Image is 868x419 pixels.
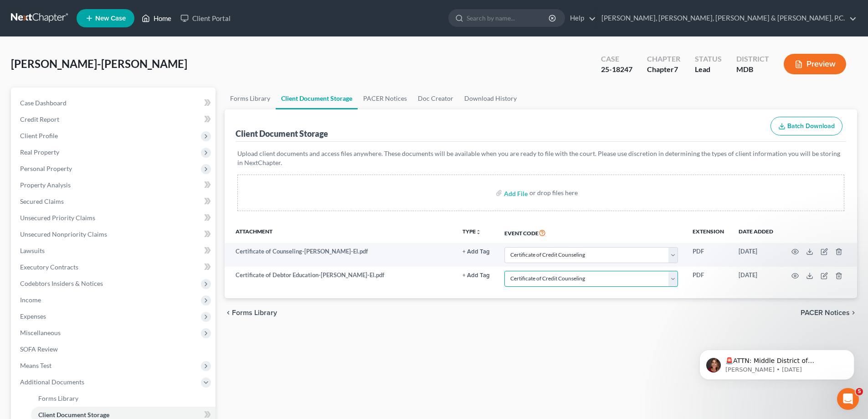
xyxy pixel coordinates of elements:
[601,64,632,75] div: 25-18247
[856,388,863,395] span: 5
[20,378,84,386] span: Additional Documents
[647,64,680,75] div: Chapter
[647,54,680,64] div: Chapter
[11,57,187,70] span: [PERSON_NAME]-[PERSON_NAME]
[412,88,459,109] a: Doc Creator
[497,222,685,243] th: Event Code
[476,229,481,235] i: unfold_more
[225,222,455,243] th: Attachment
[736,54,769,64] div: District
[784,54,846,74] button: Preview
[232,309,277,316] span: Forms Library
[801,309,857,316] button: PACER Notices chevron_right
[13,177,216,193] a: Property Analysis
[837,388,859,410] iframe: Intercom live chat
[95,15,126,22] span: New Case
[601,54,632,64] div: Case
[686,331,868,394] iframe: Intercom notifications message
[20,279,103,287] span: Codebtors Insiders & Notices
[731,267,781,290] td: [DATE]
[20,99,67,107] span: Case Dashboard
[237,149,844,167] p: Upload client documents and access files anywhere. These documents will be available when you are...
[462,271,490,279] a: + Add Tag
[787,122,835,130] span: Batch Download
[731,222,781,243] th: Date added
[850,309,857,316] i: chevron_right
[20,362,51,369] span: Means Test
[20,197,64,205] span: Secured Claims
[20,115,59,123] span: Credit Report
[597,10,857,26] a: [PERSON_NAME], [PERSON_NAME], [PERSON_NAME] & [PERSON_NAME], P.C.
[674,65,678,73] span: 7
[13,243,216,259] a: Lawsuits
[20,165,72,172] span: Personal Property
[685,222,731,243] th: Extension
[31,390,216,407] a: Forms Library
[467,10,550,26] input: Search by name...
[38,394,78,402] span: Forms Library
[20,263,78,271] span: Executory Contracts
[176,10,235,26] a: Client Portal
[565,10,596,26] a: Help
[459,88,522,109] a: Download History
[20,329,61,336] span: Miscellaneous
[462,247,490,256] a: + Add Tag
[137,10,176,26] a: Home
[462,249,490,255] button: + Add Tag
[685,267,731,290] td: PDF
[358,88,412,109] a: PACER Notices
[13,259,216,275] a: Executory Contracts
[13,111,216,128] a: Credit Report
[529,188,578,197] div: or drop files here
[13,193,216,210] a: Secured Claims
[20,132,58,140] span: Client Profile
[13,210,216,226] a: Unsecured Priority Claims
[801,309,850,316] span: PACER Notices
[770,117,842,136] button: Batch Download
[736,64,769,75] div: MDB
[685,243,731,267] td: PDF
[20,296,41,304] span: Income
[20,230,107,238] span: Unsecured Nonpriority Claims
[225,267,455,290] td: Certificate of Debtor Education-[PERSON_NAME]-El.pdf
[462,273,490,279] button: + Add Tag
[225,309,277,316] button: chevron_left Forms Library
[20,345,58,353] span: SOFA Review
[20,312,46,320] span: Expenses
[20,148,59,156] span: Real Property
[731,243,781,267] td: [DATE]
[236,128,328,139] div: Client Document Storage
[20,214,95,222] span: Unsecured Priority Claims
[695,54,722,64] div: Status
[13,341,216,357] a: SOFA Review
[20,247,45,254] span: Lawsuits
[695,64,722,75] div: Lead
[276,88,358,109] a: Client Document Storage
[225,309,232,316] i: chevron_left
[20,181,71,189] span: Property Analysis
[13,226,216,243] a: Unsecured Nonpriority Claims
[225,88,276,109] a: Forms Library
[462,229,481,235] button: TYPEunfold_more
[13,95,216,111] a: Case Dashboard
[225,243,455,267] td: Certificate of Counseling-[PERSON_NAME]-El.pdf
[38,411,109,419] span: Client Document Storage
